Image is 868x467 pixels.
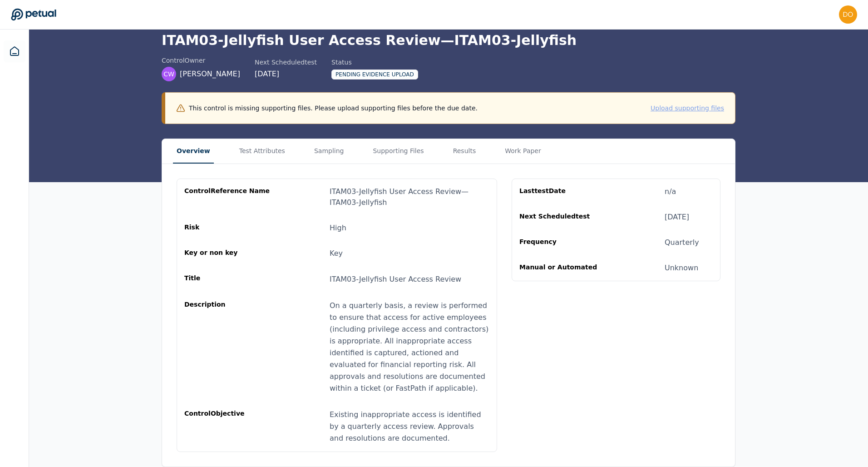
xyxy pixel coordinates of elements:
button: Supporting Files [369,139,427,164]
div: Next Scheduled test [255,58,317,67]
div: Key [330,248,343,259]
div: [DATE] [665,212,689,223]
div: [DATE] [255,69,317,79]
div: Title [184,273,271,285]
div: Next Scheduled test [519,212,607,223]
div: Description [184,300,271,394]
div: ITAM03-Jellyfish User Access Review — ITAM03-Jellyfish [330,186,489,208]
button: Test Attributes [236,139,289,164]
div: Last test Date [519,186,607,197]
div: Key or non key [184,248,271,259]
div: control Reference Name [184,186,271,208]
div: Pending Evidence Upload [331,70,418,79]
div: Manual or Automated [519,263,607,273]
div: Existing inappropriate access is identified by a quarterly access review. Approvals and resolutio... [330,409,489,444]
button: Upload supporting files [651,104,724,113]
button: Overview [173,139,214,164]
div: Unknown [665,263,698,273]
div: Status [331,58,418,67]
div: Frequency [519,237,607,248]
button: Work Paper [501,139,545,164]
span: [PERSON_NAME] [180,69,240,79]
button: Results [449,139,480,164]
div: Quarterly [665,237,699,248]
h1: ITAM03-Jellyfish User Access Review — ITAM03-Jellyfish [162,32,735,49]
div: High [330,223,346,233]
p: This control is missing supporting files. Please upload supporting files before the due date. [189,104,478,113]
span: CW [163,70,174,79]
div: control Owner [162,56,240,65]
a: Dashboard [4,40,25,62]
img: donal.gallagher@klaviyo.com [839,5,857,24]
div: control Objective [184,409,271,444]
div: n/a [665,186,676,197]
div: Risk [184,223,271,233]
span: ITAM03-Jellyfish User Access Review [330,275,461,283]
button: Sampling [311,139,348,164]
a: Go to Dashboard [11,8,56,21]
div: On a quarterly basis, a review is performed to ensure that access for active employees (including... [330,300,489,394]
